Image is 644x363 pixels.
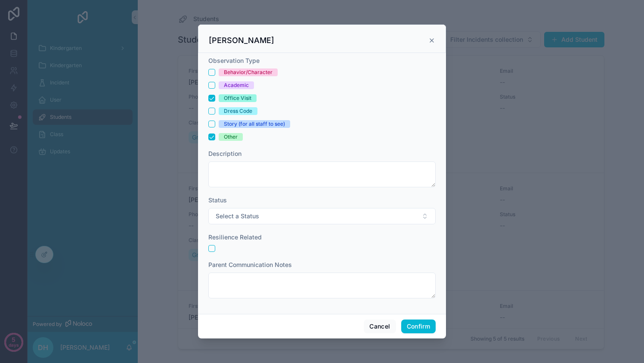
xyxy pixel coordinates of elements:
span: Observation Type [208,57,260,64]
h3: [PERSON_NAME] [209,35,274,46]
button: Confirm [401,320,436,333]
div: Dress Code [224,107,252,115]
span: Select a Status [216,212,259,220]
div: Behavior/Character [224,68,272,76]
div: Academic [224,81,249,89]
div: Other [224,133,238,141]
div: Story (for all staff to see) [224,120,285,128]
span: Status [208,196,227,204]
span: Description [208,150,241,157]
span: Parent Communication Notes [208,261,292,268]
button: Select Button [208,208,436,224]
button: Cancel [364,320,396,333]
div: Office Visit [224,94,251,102]
span: Resilience Related [208,233,262,241]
